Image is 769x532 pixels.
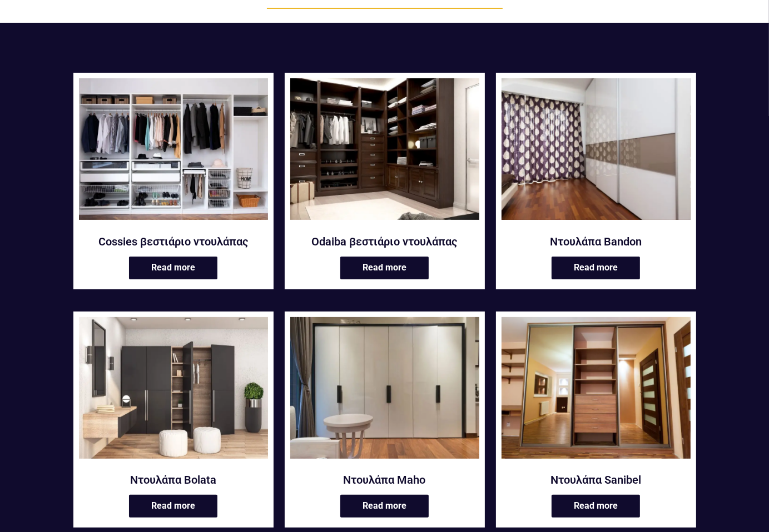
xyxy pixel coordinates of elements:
[290,78,479,227] a: Odaiba βεστιάριο ντουλάπας
[340,257,429,279] a: Read more about “Odaiba βεστιάριο ντουλάπας”
[552,495,640,518] a: Read more about “Ντουλάπα Sanibel”
[79,317,268,466] a: Ντουλάπα Bolata
[502,317,691,466] a: Ντουλάπα Sanibel
[502,473,691,487] a: Ντουλάπα Sanibel
[79,473,268,487] a: Ντουλάπα Bolata
[129,495,217,518] a: Read more about “Ντουλάπα Bolata”
[502,234,691,249] a: Ντουλάπα Bandon
[552,257,640,279] a: Read more about “Ντουλάπα Bandon”
[129,257,217,279] a: Read more about “Cossies βεστιάριο ντουλάπας”
[502,78,691,227] a: Ντουλάπα Bandon
[502,78,691,220] img: Bandon ντουλάπα
[340,495,429,518] a: Read more about “Ντουλάπα Maho”
[290,234,479,249] a: Odaiba βεστιάριο ντουλάπας
[290,473,479,487] a: Ντουλάπα Maho
[79,78,268,227] a: Cossies βεστιάριο ντουλάπας
[79,234,268,249] a: Cossies βεστιάριο ντουλάπας
[290,317,479,466] a: Ντουλάπα Maho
